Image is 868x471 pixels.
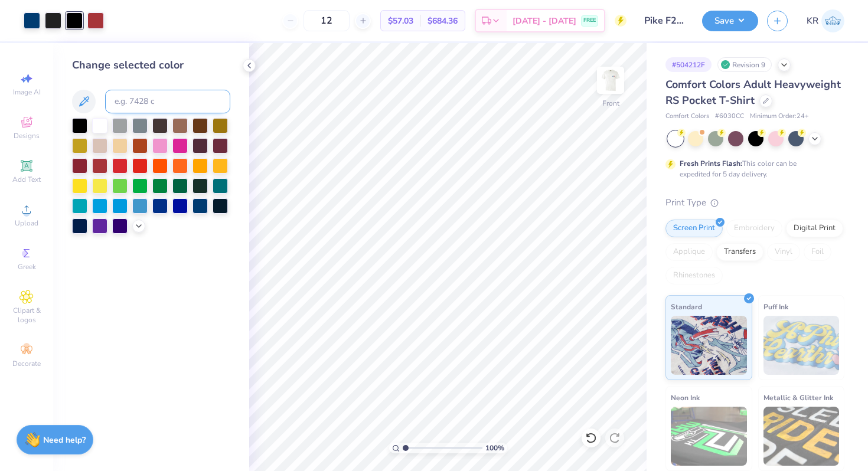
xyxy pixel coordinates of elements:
[702,11,758,31] button: Save
[105,90,230,113] input: e.g. 7428 c
[72,57,230,73] div: Change selected color
[680,158,825,179] div: This color can be expedited for 5 day delivery.
[665,196,844,210] div: Print Type
[388,15,413,27] span: $57.03
[13,87,41,97] span: Image AI
[671,407,747,466] img: Neon Ink
[763,407,840,466] img: Metallic & Glitter Ink
[807,14,818,28] span: KR
[12,359,41,368] span: Decorate
[716,243,763,261] div: Transfers
[717,57,772,72] div: Revision 9
[804,243,831,261] div: Foil
[304,10,350,31] input: – –
[428,15,458,27] span: $684.36
[665,77,841,107] span: Comfort Colors Adult Heavyweight RS Pocket T-Shirt
[821,9,844,32] img: Kaylee Rivera
[15,218,38,228] span: Upload
[763,300,788,313] span: Puff Ink
[665,220,723,237] div: Screen Print
[763,316,840,375] img: Puff Ink
[767,243,800,261] div: Vinyl
[665,243,713,261] div: Applique
[599,68,622,92] img: Front
[671,391,700,404] span: Neon Ink
[635,9,693,32] input: Untitled Design
[12,175,41,184] span: Add Text
[726,220,782,237] div: Embroidery
[513,15,576,27] span: [DATE] - [DATE]
[583,17,596,25] span: FREE
[18,262,36,272] span: Greek
[807,9,844,32] a: KR
[665,267,723,284] div: Rhinestones
[763,391,833,404] span: Metallic & Glitter Ink
[671,316,747,375] img: Standard
[602,98,619,109] div: Front
[665,112,709,122] span: Comfort Colors
[671,300,702,313] span: Standard
[665,57,712,72] div: # 504212F
[750,112,809,122] span: Minimum Order: 24 +
[715,112,744,122] span: # 6030CC
[485,443,504,453] span: 100 %
[6,306,47,325] span: Clipart & logos
[14,131,40,140] span: Designs
[43,434,86,446] strong: Need help?
[680,159,742,168] strong: Fresh Prints Flash:
[786,220,843,237] div: Digital Print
